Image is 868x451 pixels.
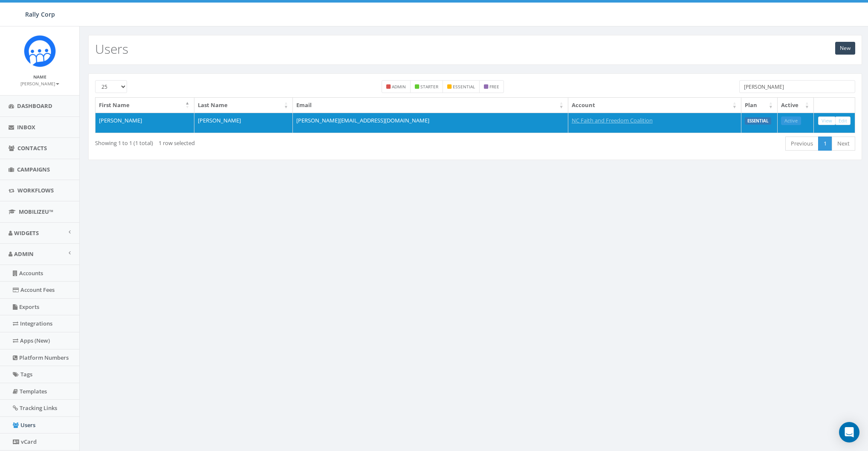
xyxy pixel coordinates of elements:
a: Next [832,137,855,151]
th: Active: activate to sort column ascending [778,98,814,113]
small: admin [392,84,406,90]
a: New [835,42,855,55]
th: Email: activate to sort column ascending [293,98,568,113]
span: Rally Corp [25,10,55,18]
input: Type to search [739,80,855,93]
span: Dashboard [17,102,52,110]
span: Workflows [17,186,54,194]
th: Last Name: activate to sort column ascending [194,98,293,113]
small: starter [420,84,438,90]
span: Campaigns [17,166,50,173]
td: [PERSON_NAME] [194,113,293,133]
a: Previous [785,137,819,151]
span: Contacts [17,144,47,152]
td: [PERSON_NAME][EMAIL_ADDRESS][DOMAIN_NAME] [293,113,568,133]
span: MobilizeU™ [19,208,53,215]
th: Plan: activate to sort column ascending [741,98,778,113]
a: [PERSON_NAME] [20,79,59,87]
small: Name [33,74,46,80]
div: Showing 1 to 1 (1 total) [95,136,404,147]
div: Open Intercom Messenger [839,422,859,442]
td: [PERSON_NAME] [95,113,194,133]
th: Account: activate to sort column ascending [568,98,741,113]
h2: Users [95,42,128,56]
a: NC Faith and Freedom Coalition [572,116,653,124]
small: [PERSON_NAME] [20,81,59,87]
span: Inbox [17,123,35,131]
label: ESSENTIAL [745,117,771,125]
a: View [818,116,836,125]
span: Widgets [14,229,39,237]
small: essential [453,84,475,90]
small: free [489,84,499,90]
a: Edit [835,116,851,125]
span: Admin [14,250,34,258]
img: Icon_1.png [24,35,56,67]
span: 1 row selected [159,139,195,147]
th: First Name: activate to sort column descending [95,98,194,113]
a: Active [781,116,801,125]
a: 1 [818,137,832,151]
